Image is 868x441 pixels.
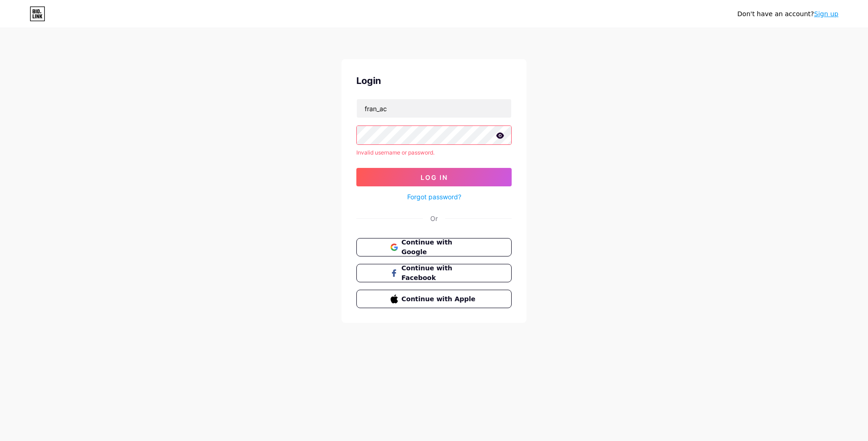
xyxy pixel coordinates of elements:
[421,173,448,181] span: Log In
[402,238,478,257] span: Continue with Google
[356,168,512,186] button: Log In
[402,263,478,283] span: Continue with Facebook
[356,74,512,88] div: Login
[356,238,512,256] button: Continue with Google
[356,264,512,282] button: Continue with Facebook
[814,10,838,18] a: Sign up
[737,9,838,19] div: Don't have an account?
[356,290,512,308] button: Continue with Apple
[430,214,438,223] div: Or
[407,192,461,202] a: Forgot password?
[356,149,512,157] div: Invalid username or password.
[402,294,478,304] span: Continue with Apple
[357,99,511,118] input: Username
